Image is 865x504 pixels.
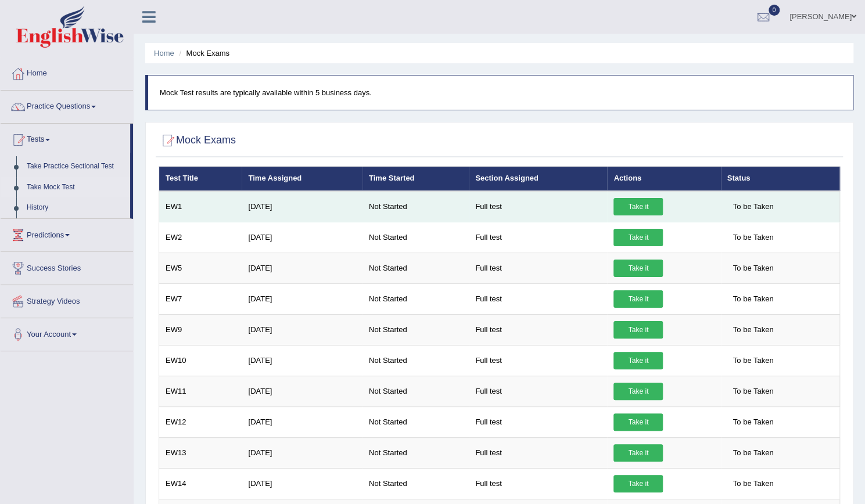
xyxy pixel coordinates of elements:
[362,191,469,222] td: Not Started
[1,285,133,314] a: Strategy Videos
[727,383,780,400] span: To be Taken
[469,191,607,222] td: Full test
[362,345,469,376] td: Not Started
[469,314,607,345] td: Full test
[469,167,607,191] th: Section Assigned
[727,413,780,431] span: To be Taken
[613,475,663,492] a: Take it
[159,468,242,499] td: EW14
[159,191,242,222] td: EW1
[159,222,242,253] td: EW2
[727,475,780,492] span: To be Taken
[613,444,663,462] a: Take it
[1,57,133,87] a: Home
[469,345,607,376] td: Full test
[242,167,362,191] th: Time Assigned
[362,437,469,468] td: Not Started
[362,468,469,499] td: Not Started
[242,253,362,283] td: [DATE]
[1,318,133,347] a: Your Account
[1,124,130,153] a: Tests
[613,413,663,431] a: Take it
[727,321,780,339] span: To be Taken
[242,222,362,253] td: [DATE]
[613,321,663,339] a: Take it
[21,177,130,198] a: Take Mock Test
[769,5,780,16] span: 0
[469,283,607,314] td: Full test
[242,283,362,314] td: [DATE]
[727,290,780,308] span: To be Taken
[727,229,780,246] span: To be Taken
[1,91,133,120] a: Practice Questions
[159,345,242,376] td: EW10
[159,132,236,149] h2: Mock Exams
[242,406,362,437] td: [DATE]
[727,260,780,277] span: To be Taken
[362,314,469,345] td: Not Started
[469,468,607,499] td: Full test
[159,314,242,345] td: EW9
[727,352,780,369] span: To be Taken
[176,48,229,59] li: Mock Exams
[613,229,663,246] a: Take it
[1,219,133,248] a: Predictions
[362,406,469,437] td: Not Started
[242,345,362,376] td: [DATE]
[469,222,607,253] td: Full test
[362,167,469,191] th: Time Started
[362,283,469,314] td: Not Started
[362,222,469,253] td: Not Started
[727,444,780,462] span: To be Taken
[469,437,607,468] td: Full test
[159,406,242,437] td: EW12
[721,167,840,191] th: Status
[242,437,362,468] td: [DATE]
[469,406,607,437] td: Full test
[613,260,663,277] a: Take it
[613,198,663,215] a: Take it
[242,314,362,345] td: [DATE]
[159,437,242,468] td: EW13
[362,253,469,283] td: Not Started
[159,167,242,191] th: Test Title
[469,253,607,283] td: Full test
[242,468,362,499] td: [DATE]
[1,252,133,281] a: Success Stories
[242,376,362,406] td: [DATE]
[159,283,242,314] td: EW7
[607,167,720,191] th: Actions
[154,49,174,57] a: Home
[469,376,607,406] td: Full test
[21,156,130,177] a: Take Practice Sectional Test
[160,87,841,98] p: Mock Test results are typically available within 5 business days.
[21,197,130,218] a: History
[727,198,780,215] span: To be Taken
[362,376,469,406] td: Not Started
[159,376,242,406] td: EW11
[613,383,663,400] a: Take it
[242,191,362,222] td: [DATE]
[613,290,663,308] a: Take it
[159,253,242,283] td: EW5
[613,352,663,369] a: Take it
